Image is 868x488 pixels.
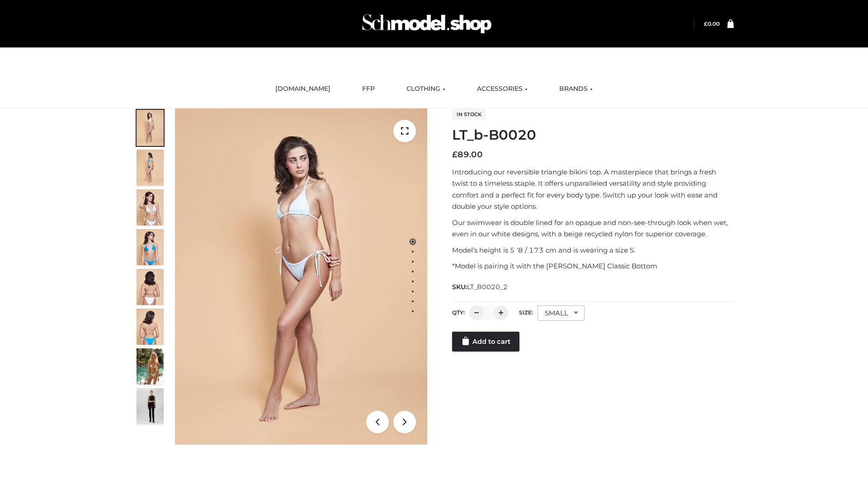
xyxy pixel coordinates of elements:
[452,109,486,120] span: In stock
[452,260,734,272] p: *Model is pairing it with the [PERSON_NAME] Classic Bottom
[452,217,734,240] p: Our swimwear is double lined for an opaque and non-see-through look when wet, even in our white d...
[137,189,164,225] img: ArielClassicBikiniTop_CloudNine_AzureSky_OW114ECO_3-scaled.jpg
[137,150,164,186] img: ArielClassicBikiniTop_CloudNine_AzureSky_OW114ECO_2-scaled.jpg
[452,127,734,143] h1: LT_b-B0020
[452,150,458,160] span: £
[452,150,483,160] bdi: 89.00
[538,305,585,321] div: SMALL
[359,6,495,42] img: Schmodel Admin 964
[137,229,164,265] img: ArielClassicBikiniTop_CloudNine_AzureSky_OW114ECO_4-scaled.jpg
[137,348,164,385] img: Arieltop_CloudNine_AzureSky2.jpg
[269,79,337,99] a: [DOMAIN_NAME]
[137,388,164,424] img: 49df5f96394c49d8b5cbdcda3511328a.HD-1080p-2.5Mbps-49301101_thumbnail.jpg
[552,79,599,99] a: BRANDS
[175,108,427,445] img: LT_b-B0020
[400,79,452,99] a: CLOTHING
[137,309,164,345] img: ArielClassicBikiniTop_CloudNine_AzureSky_OW114ECO_8-scaled.jpg
[467,283,508,291] span: LT_B0020_2
[137,269,164,305] img: ArielClassicBikiniTop_CloudNine_AzureSky_OW114ECO_7-scaled.jpg
[452,309,465,316] label: QTY:
[452,244,734,256] p: Model’s height is 5 ‘8 / 173 cm and is wearing a size S.
[704,20,708,27] span: £
[704,20,720,27] a: £0.00
[452,166,734,212] p: Introducing our reversible triangle bikini top. A masterpiece that brings a fresh twist to a time...
[470,79,534,99] a: ACCESSORIES
[519,309,533,316] label: Size:
[137,110,164,146] img: ArielClassicBikiniTop_CloudNine_AzureSky_OW114ECO_1-scaled.jpg
[452,282,509,292] span: SKU:
[355,79,382,99] a: FFP
[704,20,720,27] bdi: 0.00
[452,332,519,352] a: Add to cart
